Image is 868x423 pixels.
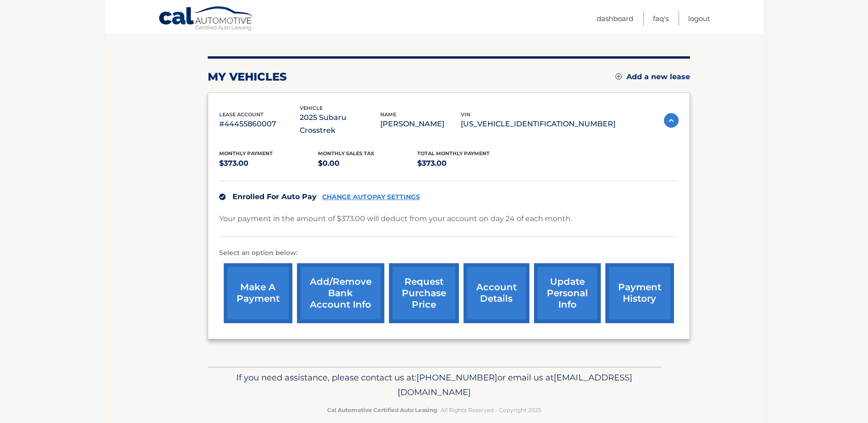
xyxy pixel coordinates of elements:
[214,405,655,415] p: - All Rights Reserved - Copyright 2025
[232,192,317,201] span: Enrolled For Auto Pay
[219,111,264,118] span: lease account
[389,263,459,323] a: request purchase price
[615,72,690,81] a: Add a new lease
[417,150,490,157] span: Total Monthly Payment
[597,11,633,26] a: Dashboard
[214,370,655,400] p: If you need assistance, please contact us at: or email us at
[327,407,437,413] strong: Cal Automotive Certified Auto Leasing
[219,157,318,170] p: $373.00
[416,372,497,383] span: [PHONE_NUMBER]
[461,111,470,118] span: vin
[417,157,517,170] p: $373.00
[461,118,615,130] p: [US_VEHICLE_IDENTIFICATION_NUMBER]
[297,263,384,323] a: Add/Remove bank account info
[158,6,254,33] a: Cal Automotive
[224,263,292,323] a: make a payment
[380,118,461,130] p: [PERSON_NAME]
[653,11,669,26] a: FAQ's
[300,111,380,137] p: 2025 Subaru Crosstrek
[380,111,396,118] span: name
[219,194,226,200] img: check.svg
[464,263,529,323] a: account details
[300,105,323,111] span: vehicle
[208,70,287,84] h2: my vehicles
[318,157,417,170] p: $0.00
[219,248,679,259] p: Select an option below:
[605,263,674,323] a: payment history
[664,113,679,128] img: accordion-active.svg
[219,118,300,130] p: #44455860007
[534,263,601,323] a: update personal info
[219,150,273,157] span: Monthly Payment
[322,193,420,201] a: CHANGE AUTOPAY SETTINGS
[219,212,572,225] p: Your payment in the amount of $373.00 will deduct from your account on day 24 of each month.
[688,11,710,26] a: Logout
[318,150,374,157] span: Monthly sales Tax
[615,73,622,80] img: add.svg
